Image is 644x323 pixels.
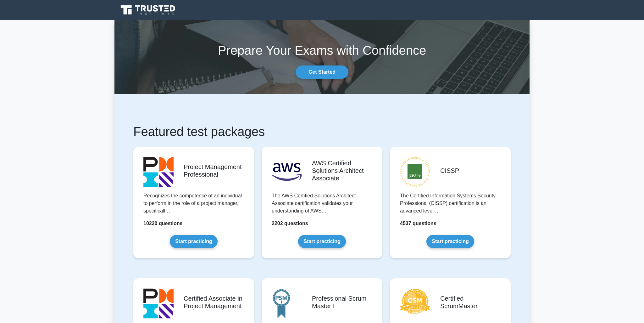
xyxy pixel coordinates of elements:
[170,235,217,248] a: Start practicing
[114,43,530,58] h1: Prepare Your Exams with Confidence
[296,65,348,79] a: Get Started
[426,235,474,248] a: Start practicing
[133,124,511,139] h1: Featured test packages
[298,235,346,248] a: Start practicing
